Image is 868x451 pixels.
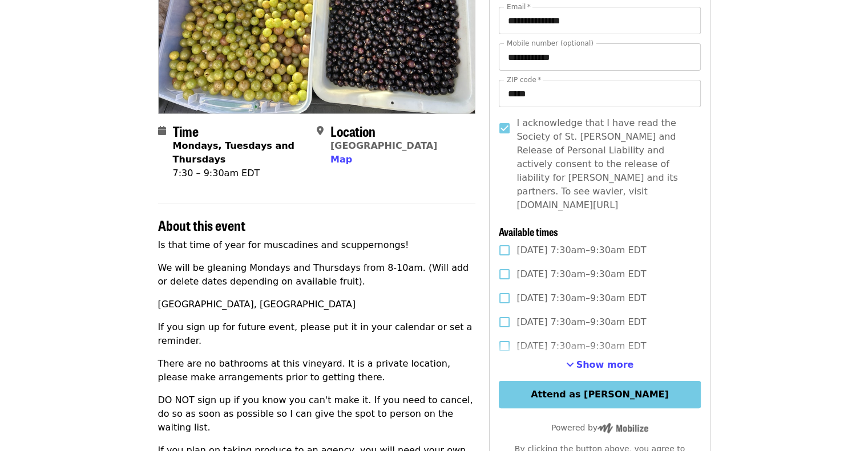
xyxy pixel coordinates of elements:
[158,261,476,289] p: We will be gleaning Mondays and Thursdays from 8-10am. (Will add or delete dates depending on ava...
[330,153,352,166] button: Map
[507,40,594,47] label: Mobile number (optional)
[173,166,308,180] div: 7:30 – 9:30am EDT
[330,154,352,165] span: Map
[173,140,295,165] strong: Mondays, Tuesdays and Thursdays
[317,125,324,136] i: map-marker-alt icon
[516,291,646,305] span: [DATE] 7:30am–9:30am EDT
[158,320,476,348] p: If you sign up for future event, please put it in your calendar or set a reminder.
[499,381,700,408] button: Attend as [PERSON_NAME]
[499,7,700,34] input: Email
[158,357,476,384] p: There are no bathrooms at this vineyard. It is a private location, please make arrangements prior...
[516,243,646,257] span: [DATE] 7:30am–9:30am EDT
[551,423,648,432] span: Powered by
[499,43,700,71] input: Mobile number (optional)
[516,315,646,329] span: [DATE] 7:30am–9:30am EDT
[516,116,691,212] span: I acknowledge that I have read the Society of St. [PERSON_NAME] and Release of Personal Liability...
[158,125,166,136] i: calendar icon
[597,423,648,433] img: Powered by Mobilize
[499,224,558,239] span: Available times
[158,393,476,434] p: DO NOT sign up if you know you can't make it. If you need to cancel, do so as soon as possible so...
[330,140,437,151] a: [GEOGRAPHIC_DATA]
[576,359,634,370] span: Show more
[566,358,634,372] button: See more timeslots
[499,80,700,107] input: ZIP code
[173,121,199,141] span: Time
[158,215,245,235] span: About this event
[516,339,646,353] span: [DATE] 7:30am–9:30am EDT
[158,238,476,252] p: Is that time of year for muscadines and scuppernongs!
[158,298,476,311] p: [GEOGRAPHIC_DATA], [GEOGRAPHIC_DATA]
[330,121,376,141] span: Location
[516,267,646,281] span: [DATE] 7:30am–9:30am EDT
[507,3,531,10] label: Email
[507,76,541,83] label: ZIP code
